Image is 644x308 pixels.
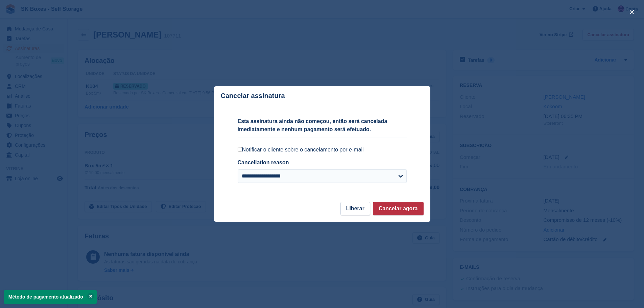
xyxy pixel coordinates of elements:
label: Notificar o cliente sobre o cancelamento por e-mail [238,146,407,153]
button: close [626,7,637,18]
label: Cancellation reason [238,160,289,165]
input: Notificar o cliente sobre o cancelamento por e-mail [238,147,242,151]
p: Método de pagamento atualizado [4,290,97,304]
p: Esta assinatura ainda não começou, então será cancelada imediatamente e nenhum pagamento será efe... [238,117,407,134]
p: Cancelar assinatura [221,92,285,100]
button: Liberar [340,202,370,215]
button: Cancelar agora [373,202,424,215]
